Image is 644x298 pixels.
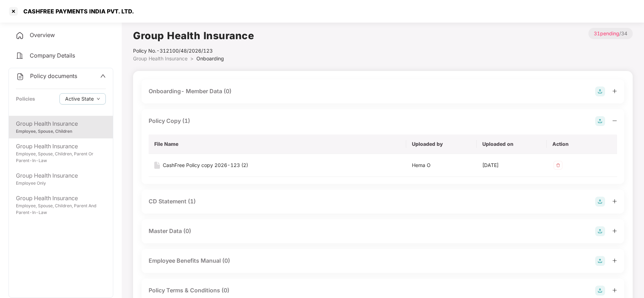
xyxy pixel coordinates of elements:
img: svg+xml;base64,PHN2ZyB4bWxucz0iaHR0cDovL3d3dy53My5vcmcvMjAwMC9zdmciIHdpZHRoPSIyOCIgaGVpZ2h0PSIyOC... [595,286,605,296]
span: plus [612,258,617,263]
img: svg+xml;base64,PHN2ZyB4bWxucz0iaHR0cDovL3d3dy53My5vcmcvMjAwMC9zdmciIHdpZHRoPSIyOCIgaGVpZ2h0PSIyOC... [595,87,605,96]
img: svg+xml;base64,PHN2ZyB4bWxucz0iaHR0cDovL3d3dy53My5vcmcvMjAwMC9zdmciIHdpZHRoPSIyNCIgaGVpZ2h0PSIyNC... [16,31,24,40]
p: / 34 [588,28,633,39]
div: Onboarding- Member Data (0) [149,87,231,96]
div: CD Statement (1) [149,197,196,206]
div: Policy No.- 312100/48/2026/123 [133,47,254,55]
th: Action [547,135,617,154]
img: svg+xml;base64,PHN2ZyB4bWxucz0iaHR0cDovL3d3dy53My5vcmcvMjAwMC9zdmciIHdpZHRoPSIyOCIgaGVpZ2h0PSIyOC... [595,116,605,126]
div: Group Health Insurance [16,194,106,203]
img: svg+xml;base64,PHN2ZyB4bWxucz0iaHR0cDovL3d3dy53My5vcmcvMjAwMC9zdmciIHdpZHRoPSIyOCIgaGVpZ2h0PSIyOC... [595,226,605,236]
div: Policy Copy (1) [149,117,190,125]
span: up [100,73,106,79]
div: Employee, Spouse, Children, Parent And Parent-In-Law [16,203,106,216]
div: Policy Terms & Conditions (0) [149,286,229,295]
span: Company Details [30,52,75,59]
img: svg+xml;base64,PHN2ZyB4bWxucz0iaHR0cDovL3d3dy53My5vcmcvMjAwMC9zdmciIHdpZHRoPSIyOCIgaGVpZ2h0PSIyOC... [595,256,605,266]
img: svg+xml;base64,PHN2ZyB4bWxucz0iaHR0cDovL3d3dy53My5vcmcvMjAwMC9zdmciIHdpZHRoPSIzMiIgaGVpZ2h0PSIzMi... [552,160,564,171]
span: Onboarding [196,55,224,61]
span: plus [612,89,617,94]
img: svg+xml;base64,PHN2ZyB4bWxucz0iaHR0cDovL3d3dy53My5vcmcvMjAwMC9zdmciIHdpZHRoPSIxNiIgaGVpZ2h0PSIyMC... [154,162,160,169]
img: svg+xml;base64,PHN2ZyB4bWxucz0iaHR0cDovL3d3dy53My5vcmcvMjAwMC9zdmciIHdpZHRoPSIyNCIgaGVpZ2h0PSIyNC... [16,52,24,60]
img: svg+xml;base64,PHN2ZyB4bWxucz0iaHR0cDovL3d3dy53My5vcmcvMjAwMC9zdmciIHdpZHRoPSIyOCIgaGVpZ2h0PSIyOC... [595,197,605,207]
span: minus [612,118,617,123]
div: Group Health Insurance [16,142,106,151]
div: Group Health Insurance [16,171,106,180]
img: svg+xml;base64,PHN2ZyB4bWxucz0iaHR0cDovL3d3dy53My5vcmcvMjAwMC9zdmciIHdpZHRoPSIyNCIgaGVpZ2h0PSIyNC... [16,72,24,81]
div: [DATE] [482,161,541,169]
span: plus [612,199,617,204]
div: Hema O [412,161,471,169]
div: CASHFREE PAYMENTS INDIA PVT. LTD. [19,8,134,15]
th: File Name [149,135,406,154]
button: Active Statedown [59,93,106,105]
div: Employee Only [16,180,106,187]
span: Overview [30,31,55,38]
div: Master Data (0) [149,227,191,236]
span: plus [612,228,617,233]
span: Active State [65,95,94,103]
div: CashFree Policy copy 2026-123 (2) [163,161,248,169]
span: plus [612,288,617,293]
div: Group Health Insurance [16,119,106,128]
div: Employee Benefits Manual (0) [149,256,230,265]
th: Uploaded on [477,135,547,154]
span: Group Health Insurance [133,55,188,61]
div: Employee, Spouse, Children, Parent Or Parent-In-Law [16,151,106,164]
h1: Group Health Insurance [133,28,254,43]
span: down [97,97,100,101]
span: Policy documents [30,72,77,79]
span: > [190,55,194,61]
div: Policies [16,95,35,103]
span: 31 pending [594,30,619,36]
div: Employee, Spouse, Children [16,128,106,135]
th: Uploaded by [406,135,477,154]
